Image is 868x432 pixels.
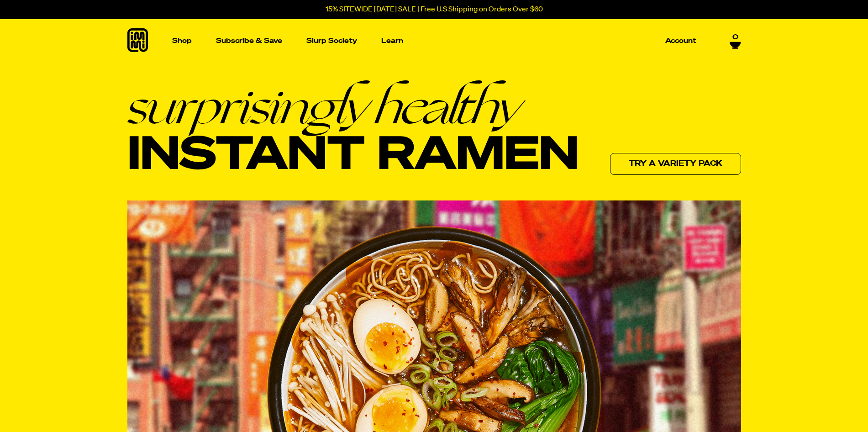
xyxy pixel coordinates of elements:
[326,5,543,14] p: 15% SITEWIDE [DATE] SALE | Free U.S Shipping on Orders Over $60
[172,37,192,44] p: Shop
[168,19,700,63] nav: Main navigation
[216,37,282,44] p: Subscribe & Save
[381,37,403,44] p: Learn
[127,81,579,181] h1: Instant Ramen
[168,19,195,63] a: Shop
[662,34,700,48] a: Account
[665,37,696,44] p: Account
[306,37,357,44] p: Slurp Society
[378,19,407,63] a: Learn
[610,153,741,175] a: Try a variety pack
[127,81,579,131] em: surprisingly healthy
[730,31,741,46] a: 0
[303,34,361,48] a: Slurp Society
[212,34,286,48] a: Subscribe & Save
[732,31,738,39] span: 0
